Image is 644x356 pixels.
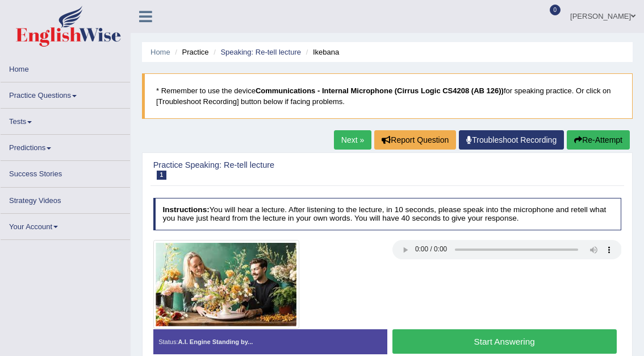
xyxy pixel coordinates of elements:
[256,86,504,95] b: Communications - Internal Microphone (Cirrus Logic CS4208 (AB 126))
[1,135,130,157] a: Predictions
[178,338,253,345] strong: A.I. Engine Standing by...
[142,73,633,119] blockquote: * Remember to use the device for speaking practice. Or click on [Troubleshoot Recording] button b...
[150,48,170,56] a: Home
[153,329,387,354] div: Status:
[374,130,456,150] button: Report Question
[567,130,630,150] button: Re-Attempt
[1,214,130,236] a: Your Account
[1,161,130,183] a: Success Stories
[157,171,167,179] span: 1
[153,161,444,180] h2: Practice Speaking: Re-tell lecture
[1,82,130,105] a: Practice Questions
[392,329,617,354] button: Start Answering
[1,109,130,131] a: Tests
[172,47,208,57] li: Practice
[459,130,564,150] a: Troubleshoot Recording
[303,47,340,57] li: Ikebana
[334,130,371,150] a: Next »
[220,48,301,56] a: Speaking: Re-tell lecture
[153,198,622,230] h4: You will hear a lecture. After listening to the lecture, in 10 seconds, please speak into the mic...
[162,205,209,214] b: Instructions:
[550,5,561,15] span: 0
[1,56,130,78] a: Home
[1,188,130,210] a: Strategy Videos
